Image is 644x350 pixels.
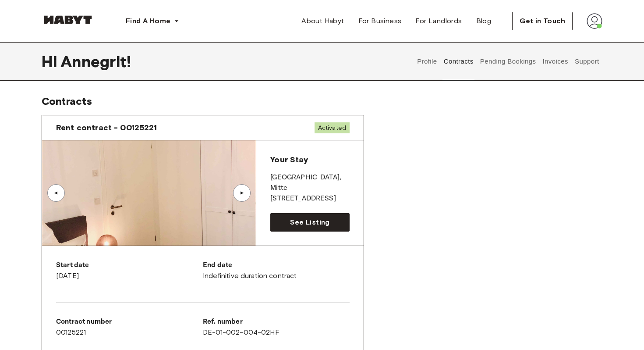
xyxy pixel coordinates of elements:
[358,16,402,26] span: For Business
[203,317,350,338] div: DE-01-002-004-02HF
[408,12,469,30] a: For Landlords
[294,12,351,30] a: About Habyt
[270,155,308,164] span: Your Stay
[203,317,350,327] p: Ref. number
[237,190,246,196] div: ▲
[415,16,462,26] span: For Landlords
[126,16,170,26] span: Find A Home
[42,95,92,107] span: Contracts
[573,42,600,81] button: Support
[290,217,329,228] span: See Listing
[270,193,350,204] p: [STREET_ADDRESS]
[512,12,573,30] button: Get in Touch
[56,260,203,281] div: [DATE]
[52,190,60,196] div: ▲
[56,317,203,338] div: 00125221
[42,52,60,71] span: Hi
[301,16,344,26] span: About Habyt
[56,122,157,133] span: Rent contract - 00125221
[42,140,256,246] img: Image of the room
[270,172,350,193] p: [GEOGRAPHIC_DATA] , Mitte
[414,42,602,81] div: user profile tabs
[442,42,474,81] button: Contracts
[520,16,565,26] span: Get in Touch
[416,42,439,81] button: Profile
[203,260,350,271] p: End date
[203,260,350,281] div: Indefinitive duration contract
[56,260,203,271] p: Start date
[42,15,94,24] img: Habyt
[469,12,499,30] a: Blog
[56,317,203,327] p: Contract number
[541,42,569,81] button: Invoices
[315,122,350,133] span: Activated
[476,16,492,26] span: Blog
[60,52,131,71] span: Annegrit !
[119,12,186,30] button: Find A Home
[587,13,602,29] img: avatar
[351,12,409,30] a: For Business
[270,213,350,232] a: See Listing
[479,42,537,81] button: Pending Bookings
